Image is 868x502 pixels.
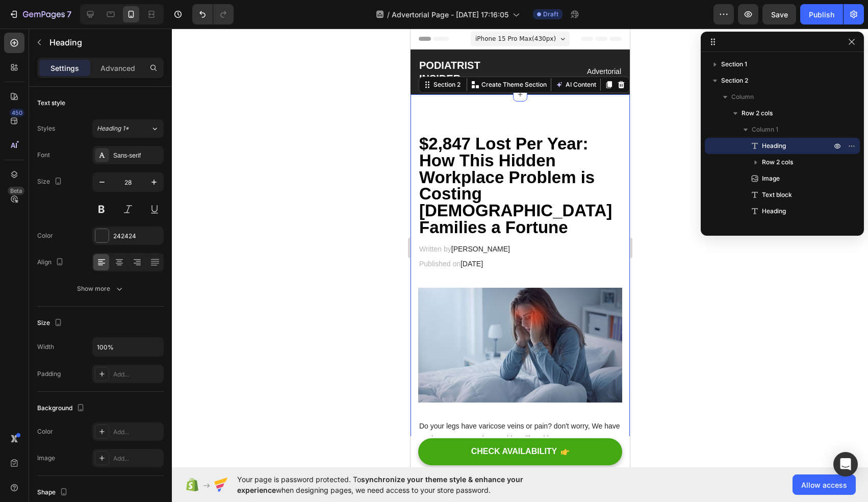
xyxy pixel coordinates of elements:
span: Save [771,10,788,19]
span: synchronize your theme style & enhance your experience [237,475,523,494]
div: Sans-serif [113,151,161,160]
span: Section 1 [721,59,747,69]
span: Section 2 [721,76,748,86]
div: Add... [113,428,161,437]
span: Row 2 cols [762,157,793,167]
p: Do your legs have varicose veins or pain? don't worry, We have moderate compression stockings lik... [9,391,211,456]
p: Settings [50,63,79,73]
span: Draft [543,10,558,19]
span: Heading 1* [97,124,129,133]
button: Allow access [793,474,856,495]
span: Column 1 [752,124,778,135]
div: Image [37,454,55,463]
span: Advertorial Page - [DATE] 17:16:05 [392,9,508,20]
div: 450 [10,109,24,117]
button: Show more [37,280,164,298]
div: Undo/Redo [192,4,234,24]
div: Text style [37,98,65,108]
div: Color [37,231,53,240]
button: 7 [4,4,76,24]
div: Add... [113,370,161,379]
span: Heading [762,206,786,216]
div: Width [37,342,54,352]
div: Publish [809,9,834,20]
span: / [387,9,390,20]
div: Section 2 [21,52,52,61]
div: Size [37,316,64,330]
div: CHECK AVAILABILITY [61,418,147,429]
div: Styles [37,124,55,133]
button: AI Content [143,50,188,62]
div: Add... [113,454,161,463]
div: Align [37,256,66,269]
div: Open Intercom Messenger [833,452,858,476]
p: Heading [49,36,160,48]
input: Auto [93,338,163,356]
span: Text block [762,190,792,200]
iframe: Design area [411,29,630,467]
span: Your page is password protected. To when designing pages, we need access to your store password. [237,474,563,495]
button: Publish [800,4,843,24]
div: Background [37,401,87,415]
button: Save [762,4,796,24]
span: Image [762,173,780,184]
div: Padding [37,369,61,379]
p: 7 [67,8,71,20]
div: Color [37,427,53,436]
div: Shape [37,486,70,499]
div: 242424 [113,232,161,241]
div: Show more [77,284,124,294]
span: Heading [762,141,786,151]
div: Beta [8,187,24,195]
p: Advanced [100,63,135,73]
span: Column [731,92,754,102]
button: Heading 1* [92,119,164,138]
div: Font [37,150,50,160]
span: Row 2 cols [742,108,773,118]
p: Create Theme Section [71,52,136,61]
span: Allow access [801,480,847,490]
button: CHECK AVAILABILITY [8,410,212,437]
div: Size [37,175,64,189]
span: Text block [762,222,792,233]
